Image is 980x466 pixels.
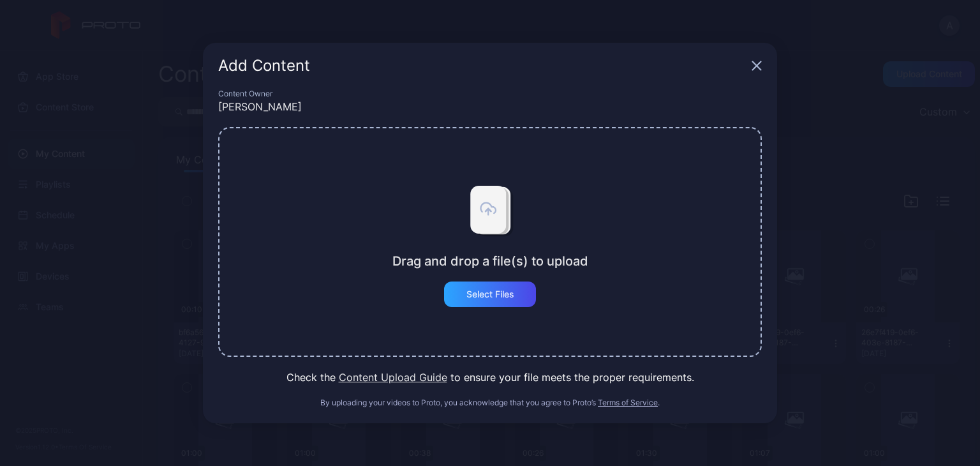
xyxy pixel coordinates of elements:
div: By uploading your videos to Proto, you acknowledge that you agree to Proto’s . [218,398,762,408]
div: Add Content [218,58,746,73]
div: Check the to ensure your file meets the proper requirements. [218,370,762,385]
div: [PERSON_NAME] [218,99,762,114]
button: Content Upload Guide [339,370,447,385]
button: Select Files [444,282,536,307]
div: Select Files [466,289,514,299]
button: Terms of Service [598,398,658,408]
div: Content Owner [218,89,762,99]
div: Drag and drop a file(s) to upload [392,253,588,269]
